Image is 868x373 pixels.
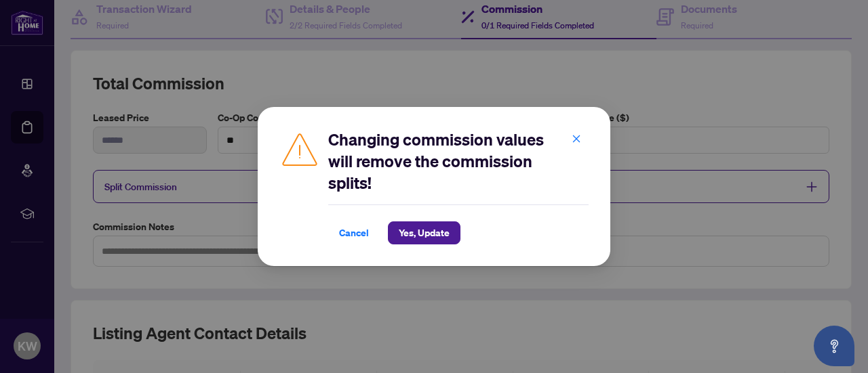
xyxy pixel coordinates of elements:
[388,221,460,244] button: Yes, Update
[339,222,369,244] span: Cancel
[814,326,854,366] button: Open asap
[328,221,380,244] button: Cancel
[399,222,450,244] span: Yes, Update
[328,129,589,194] h2: Changing commission values will remove the commission splits!
[572,134,581,144] span: close
[279,129,320,169] img: Caution Icon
